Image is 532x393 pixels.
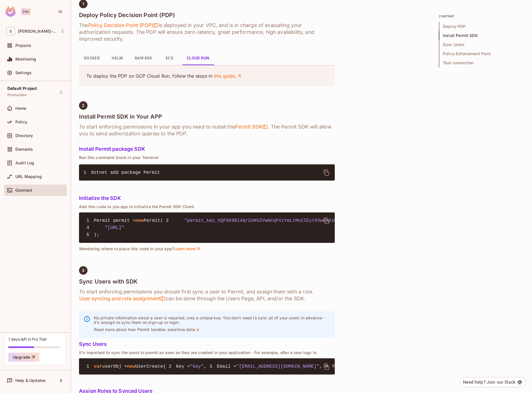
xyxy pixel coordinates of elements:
[8,353,40,362] button: Upgrade
[15,43,31,48] span: Projects
[135,218,144,223] span: new
[463,379,516,386] div: Need help? Join our Slack
[439,31,524,40] span: Install Permit SDK
[82,268,84,273] span: 3
[235,123,268,130] span: Permit SDK
[79,341,335,347] h5: Sync Users
[7,86,37,91] span: Default Project
[204,364,207,369] span: ,
[439,14,524,18] p: content
[7,93,27,97] span: Production
[207,363,217,370] span: 3
[84,169,91,176] span: 1
[84,224,94,231] span: 4
[439,22,524,31] span: Deploy PDP
[174,246,201,251] a: Learn more
[79,350,335,355] p: It's important to sync the users to permit as soon as they are created in your application - For ...
[84,217,94,224] span: 1
[79,12,335,18] h4: Deploy Policy Decision Point (PDP)
[214,73,242,79] a: this guide.
[79,288,335,302] h6: To start enforcing permissions you should first sync a user to Permit, and assign them with a rol...
[105,51,130,65] button: Helm
[79,113,335,120] h4: Install Permit SDK in Your APP
[130,51,157,65] button: Raw K8s
[79,51,105,65] button: Docker
[190,364,204,369] span: "key"
[79,146,335,152] h5: Install Permit package SDK
[144,218,163,223] span: Permit(
[157,51,182,65] button: ECS
[102,364,127,369] span: userObj =
[15,378,46,383] span: Help & Updates
[79,155,335,160] p: Run this command block in your Terminal
[94,316,330,325] p: No private information about a user is required, only a unique key. You don’t need to sync all of...
[320,166,333,179] button: delete
[15,106,26,111] span: Home
[8,336,46,342] div: 7 days left in Pro Trial
[79,123,335,137] h6: To start enforcing permissions in your app you need to install the . The Permit SDK will allow yo...
[94,218,135,223] span: Permit permit =
[439,58,524,67] span: Test connection
[182,51,214,65] button: Cloud Run
[15,120,27,124] span: Policy
[79,295,166,302] span: User syncing and role assignment
[15,71,32,75] span: Settings
[439,49,524,58] span: Policy Enforcement Point
[236,364,319,369] span: "[EMAIL_ADDRESS][DOMAIN_NAME]"
[79,195,335,201] h5: Initialize the SDK
[18,29,57,34] span: Workspace: Stephen-680
[88,22,158,29] span: Policy Decision Point (PDP)
[163,217,173,224] span: 2
[79,246,335,251] p: Wondering where to place this code in your app?
[217,364,236,369] span: Email =
[84,231,94,238] span: 5
[320,360,333,373] button: delete
[79,204,335,209] p: Add this code to you app to initialize the Permit SDK Client.
[15,147,33,152] span: Elements
[176,364,190,369] span: Key =
[135,364,166,369] span: UserCreate{
[91,170,160,175] span: dotnet add package Permit
[21,8,31,15] div: Pro
[15,174,42,179] span: URL Mapping
[84,363,94,370] span: 1
[86,73,327,79] p: To deploy the PDP on GCP Cloud Run, follow the steps in
[320,214,333,227] button: delete
[15,188,32,193] span: Connect
[94,327,200,333] a: Read more about how Permit handles sensitive data
[79,22,335,42] h6: The is deployed in your VPC, and is in charge of evaluating your authorization requests. The PDP ...
[184,218,459,223] span: "permit_key_VQF5K9Bl4qrZnHVZVwACqFVzYmLtMoZIEyt5VwQAS1GmvU359pQaTAx7aans6N33ccuoiBfJTDliO7sxMEXwov"
[5,6,16,17] img: SReyMgAAAABJRU5ErkJggg==
[94,327,195,332] p: Read more about how Permit handles sensitive data
[82,2,84,6] span: 1
[105,225,124,230] span: "[URL]"
[79,278,335,285] h4: Sync Users with SDK
[15,161,34,165] span: Audit Log
[15,133,33,138] span: Directory
[15,57,36,61] span: Monitoring
[94,364,102,369] span: var
[82,103,84,108] span: 2
[439,40,524,49] span: Sync Users
[6,27,15,35] span: S
[127,364,135,369] span: new
[166,363,176,370] span: 2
